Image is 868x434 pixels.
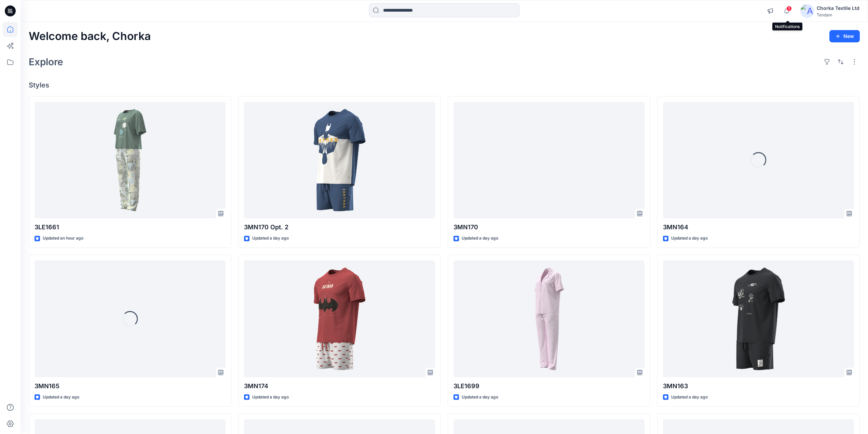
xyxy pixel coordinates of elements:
span: 1 [786,6,792,11]
a: 3MN170 Opt. 2 [244,102,435,219]
img: avatar [800,4,814,18]
p: Updated a day ago [462,235,498,242]
p: 3MN164 [663,222,854,232]
p: 3LE1699 [453,381,645,391]
button: New [829,30,860,42]
p: 3MN170 Opt. 2 [244,222,435,232]
p: Updated a day ago [43,394,79,401]
a: 3LE1699 [453,260,645,377]
p: Updated a day ago [252,235,289,242]
a: 3MN174 [244,260,435,377]
h2: Explore [29,56,63,67]
a: 3MN163 [663,260,854,377]
p: 3MN174 [244,381,435,391]
a: 3LE1661 [35,102,226,219]
p: Updated a day ago [671,235,708,242]
p: 3MN165 [35,381,226,391]
p: Updated a day ago [462,394,498,401]
h2: Welcome back, Chorka [29,30,151,43]
div: Tendam [817,12,859,17]
p: 3MN163 [663,381,854,391]
div: Chorka Textile Ltd [817,4,859,12]
p: 3LE1661 [35,222,226,232]
p: Updated a day ago [671,394,708,401]
p: Updated a day ago [252,394,289,401]
h4: Styles [29,81,860,89]
p: Updated an hour ago [43,235,83,242]
p: 3MN170 [453,222,645,232]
